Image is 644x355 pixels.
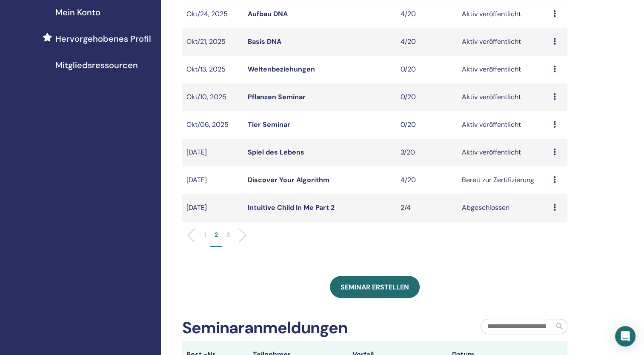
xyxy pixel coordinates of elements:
p: 2 [215,230,218,239]
a: Spiel des Lebens [248,148,304,157]
td: 4/20 [396,28,458,56]
p: 3 [226,230,230,239]
td: Abgeschlossen [457,194,549,222]
span: Seminar erstellen [341,283,409,292]
span: Mitgliedsressourcen [55,59,138,72]
a: Aufbau DNA [248,9,288,18]
a: Basis DNA [248,37,281,46]
a: Discover Your Algorithm [248,175,329,184]
td: Aktiv veröffentlicht [457,83,549,111]
td: Okt/06, 2025 [182,111,243,139]
td: Aktiv veröffentlicht [457,111,549,139]
td: Okt/13, 2025 [182,56,243,83]
a: Intuitive Child In Me Part 2 [248,203,335,212]
td: Aktiv veröffentlicht [457,28,549,56]
h2: Seminaranmeldungen [182,318,347,338]
td: Aktiv veröffentlicht [457,56,549,83]
td: 0/20 [396,56,458,83]
td: Aktiv veröffentlicht [457,0,549,28]
td: [DATE] [182,139,243,166]
td: Bereit zur Zertifizierung [457,166,549,194]
td: 0/20 [396,83,458,111]
span: Mein Konto [55,6,100,19]
a: Weltenbeziehungen [248,65,315,74]
a: Tier Seminar [248,120,290,129]
a: Seminar erstellen [330,276,420,298]
p: 1 [204,230,206,239]
td: 0/20 [396,111,458,139]
td: Okt/10, 2025 [182,83,243,111]
td: [DATE] [182,194,243,222]
td: 4/20 [396,166,458,194]
td: [DATE] [182,166,243,194]
div: Open Intercom Messenger [615,326,635,346]
td: 2/4 [396,194,458,222]
td: 4/20 [396,0,458,28]
td: Aktiv veröffentlicht [457,139,549,166]
td: Okt/21, 2025 [182,28,243,56]
td: 3/20 [396,139,458,166]
a: Pflanzen Seminar [248,92,306,101]
span: Hervorgehobenes Profil [55,32,151,45]
td: Okt/24, 2025 [182,0,243,28]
